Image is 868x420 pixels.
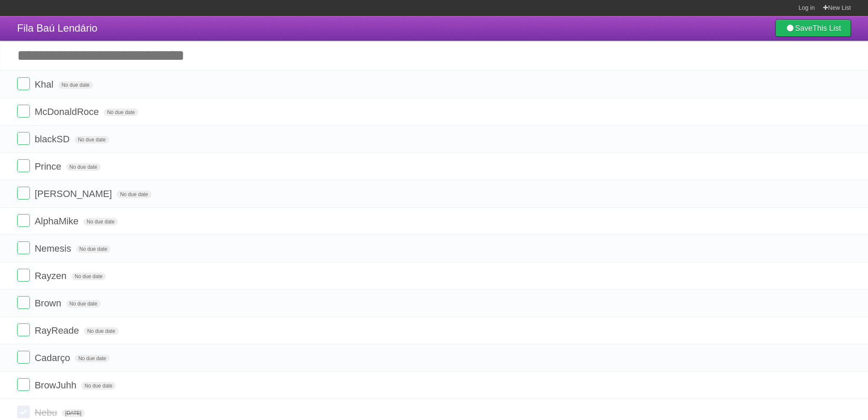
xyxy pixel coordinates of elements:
span: [PERSON_NAME] [35,188,114,199]
span: Nebu [35,407,59,418]
label: Done [17,296,30,309]
span: No due date [74,136,109,144]
span: No due date [84,327,118,335]
span: Fila Baú Lendário [17,22,97,34]
span: No due date [66,300,101,308]
label: Done [17,159,30,172]
label: Done [17,105,30,117]
b: This List [812,24,841,32]
span: AlphaMike [35,216,81,226]
label: Done [17,323,30,336]
span: No due date [66,163,101,171]
label: Done [17,77,30,90]
label: Done [17,132,30,145]
span: Khal [35,79,56,90]
span: Nemesis [35,243,73,254]
span: BrowJuhh [35,380,79,391]
span: No due date [81,382,116,390]
span: No due date [71,273,106,280]
span: No due date [83,218,118,226]
span: No due date [117,191,151,198]
span: [DATE] [62,409,85,417]
span: No due date [58,81,93,89]
span: No due date [75,355,109,362]
span: McDonaldRoce [35,106,101,117]
span: RayReade [35,325,81,336]
span: Rayzen [35,270,69,281]
span: No due date [104,109,138,116]
label: Done [17,241,30,254]
span: Brown [35,298,63,308]
span: Cadarço [35,352,72,363]
label: Done [17,187,30,200]
label: Done [17,351,30,364]
span: Prince [35,161,63,172]
span: blackSD [35,134,72,144]
a: SaveThis List [775,20,851,37]
label: Done [17,214,30,227]
label: Done [17,378,30,391]
span: No due date [76,245,111,253]
label: Done [17,405,30,418]
label: Done [17,269,30,282]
